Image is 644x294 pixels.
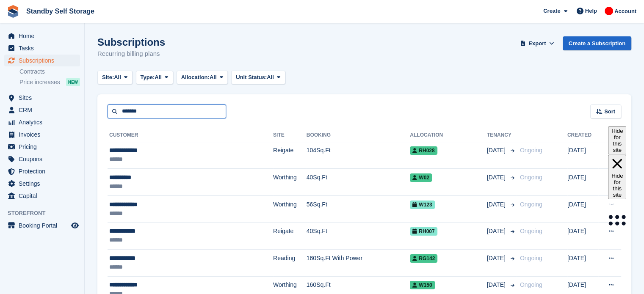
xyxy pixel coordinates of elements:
[8,209,84,217] span: Storefront
[108,129,273,142] th: Customer
[410,201,434,209] span: W123
[141,73,155,82] span: Type:
[19,141,69,153] span: Pricing
[19,104,69,116] span: CRM
[97,71,133,85] button: Site: All
[210,73,217,82] span: All
[520,174,542,181] span: Ongoing
[614,7,636,16] span: Account
[4,129,80,140] a: menu
[273,142,307,169] td: Reigate
[487,200,507,209] span: [DATE]
[70,220,80,231] a: Preview store
[585,7,597,15] span: Help
[19,190,69,202] span: Capital
[267,73,274,82] span: All
[19,77,80,87] a: Price increases NEW
[19,78,60,86] span: Price increases
[410,254,437,263] span: RG142
[4,55,80,66] a: menu
[66,78,80,86] div: NEW
[19,129,69,140] span: Invoices
[19,220,69,231] span: Booking Portal
[4,190,80,202] a: menu
[543,7,560,15] span: Create
[487,280,507,289] span: [DATE]
[605,7,613,15] img: Aaron Winter
[273,195,307,223] td: Worthing
[528,39,546,48] span: Export
[136,71,173,85] button: Type: All
[273,169,307,196] td: Worthing
[4,42,80,54] a: menu
[410,281,434,289] span: W150
[231,71,285,85] button: Unit Status: All
[520,147,542,154] span: Ongoing
[520,228,542,234] span: Ongoing
[4,220,80,231] a: menu
[114,73,121,82] span: All
[307,169,410,196] td: 40Sq.Ft
[410,227,437,236] span: RH007
[410,146,437,155] span: RH028
[181,73,210,82] span: Allocation:
[567,142,598,169] td: [DATE]
[307,129,410,142] th: Booking
[487,173,507,182] span: [DATE]
[19,68,80,76] a: Contracts
[102,73,114,82] span: Site:
[19,30,69,42] span: Home
[155,73,162,82] span: All
[519,36,556,50] button: Export
[97,36,165,48] h1: Subscriptions
[4,116,80,128] a: menu
[19,178,69,190] span: Settings
[567,223,598,250] td: [DATE]
[567,195,598,223] td: [DATE]
[487,227,507,236] span: [DATE]
[4,153,80,165] a: menu
[487,129,517,142] th: Tenancy
[307,250,410,277] td: 160Sq.Ft With Power
[4,141,80,153] a: menu
[4,178,80,190] a: menu
[7,5,19,18] img: stora-icon-8386f47178a22dfd0bd8f6a31ec36ba5ce8667c1dd55bd0f319d3a0aa187defe.svg
[520,201,542,208] span: Ongoing
[307,195,410,223] td: 56Sq.Ft
[307,142,410,169] td: 104Sq.Ft
[567,129,598,142] th: Created
[410,129,487,142] th: Allocation
[19,55,69,66] span: Subscriptions
[19,165,69,177] span: Protection
[563,36,631,50] a: Create a Subscription
[307,223,410,250] td: 40Sq.Ft
[273,250,307,277] td: Reading
[4,104,80,116] a: menu
[487,146,507,155] span: [DATE]
[97,49,165,59] p: Recurring billing plans
[567,169,598,196] td: [DATE]
[520,281,542,288] span: Ongoing
[273,129,307,142] th: Site
[19,42,69,54] span: Tasks
[4,92,80,104] a: menu
[487,254,507,263] span: [DATE]
[236,73,267,82] span: Unit Status:
[23,4,98,18] a: Standby Self Storage
[567,250,598,277] td: [DATE]
[273,223,307,250] td: Reigate
[4,165,80,177] a: menu
[410,173,432,182] span: W02
[19,153,69,165] span: Coupons
[177,71,228,85] button: Allocation: All
[604,107,615,116] span: Sort
[520,255,542,261] span: Ongoing
[19,92,69,104] span: Sites
[4,30,80,42] a: menu
[19,116,69,128] span: Analytics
